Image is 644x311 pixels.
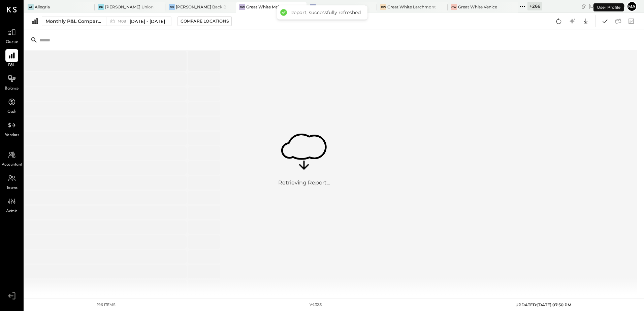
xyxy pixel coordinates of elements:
div: Great White Brentwood [317,4,366,10]
div: + 266 [527,2,542,10]
button: Compare Locations [178,16,232,26]
div: GB [169,4,175,10]
span: UPDATED: [DATE] 07:50 PM [515,302,571,307]
div: Monthly P&L Comparison [45,18,102,25]
span: Accountant [2,162,22,168]
span: [DATE] - [DATE] [130,18,165,25]
div: GW [310,4,316,10]
div: GW [380,4,386,10]
div: Great White Larchmont [387,4,436,10]
span: Teams [6,185,18,191]
div: v 4.32.3 [310,302,322,308]
span: Balance [5,86,19,92]
div: Great White Venice [458,4,497,10]
span: Cash [7,109,16,115]
a: Cash [0,96,23,115]
div: GW [451,4,457,10]
div: 196 items [97,302,116,308]
a: Accountant [0,148,23,168]
div: [PERSON_NAME] Union Market [105,4,155,10]
div: GW [239,4,245,10]
span: Vendors [5,132,19,138]
a: Queue [0,26,23,45]
div: Allegria [35,4,50,10]
span: Queue [6,39,18,45]
span: P&L [8,63,16,69]
div: Report, successfully refreshed [290,9,361,15]
a: Balance [0,72,23,92]
button: Monthly P&L Comparison M08[DATE] - [DATE] [42,16,171,26]
div: Compare Locations [181,18,229,24]
div: [DATE] [589,3,625,9]
a: Vendors [0,119,23,138]
div: [PERSON_NAME] Back Bay [176,4,226,10]
span: Admin [6,208,18,214]
button: Ma [626,1,637,12]
span: M08 [118,20,128,23]
div: Al [28,4,34,10]
a: P&L [0,49,23,69]
a: Teams [0,172,23,191]
div: GU [98,4,104,10]
div: User Profile [593,3,624,11]
div: Great White Melrose [246,4,288,10]
a: Admin [0,195,23,214]
div: copy link [580,3,587,10]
